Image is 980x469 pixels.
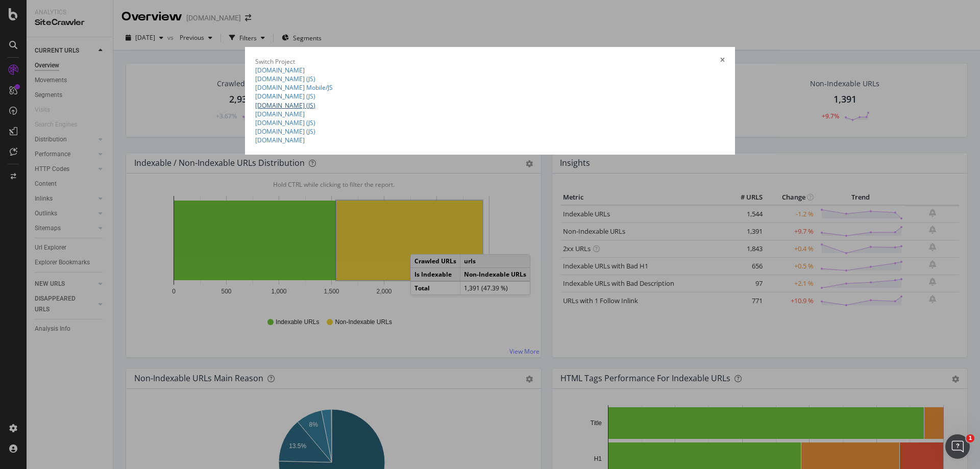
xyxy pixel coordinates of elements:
[966,434,974,442] span: 1
[255,66,725,75] summary: [DOMAIN_NAME]
[245,47,735,155] div: modal
[255,92,315,101] a: [DOMAIN_NAME] (JS)
[255,136,725,144] summary: [DOMAIN_NAME]
[255,110,305,118] a: [DOMAIN_NAME]
[255,75,315,83] a: [DOMAIN_NAME] (JS)
[255,66,305,75] a: [DOMAIN_NAME]
[255,101,725,110] summary: [DOMAIN_NAME] (JS)
[720,57,725,66] div: times
[255,118,315,127] a: [DOMAIN_NAME] (JS)
[255,118,725,127] summary: [DOMAIN_NAME] (JS)
[255,127,315,136] a: [DOMAIN_NAME] (JS)
[255,92,725,101] summary: [DOMAIN_NAME] (JS)
[255,83,333,92] a: [DOMAIN_NAME] Mobile/JS
[255,110,725,118] summary: [DOMAIN_NAME]
[255,83,725,92] summary: [DOMAIN_NAME] Mobile/JS
[945,434,970,459] iframe: Intercom live chat
[255,101,315,110] a: [DOMAIN_NAME] (JS)
[255,75,725,83] summary: [DOMAIN_NAME] (JS)
[255,127,725,136] summary: [DOMAIN_NAME] (JS)
[255,136,305,144] a: [DOMAIN_NAME]
[255,57,295,66] div: Switch Project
